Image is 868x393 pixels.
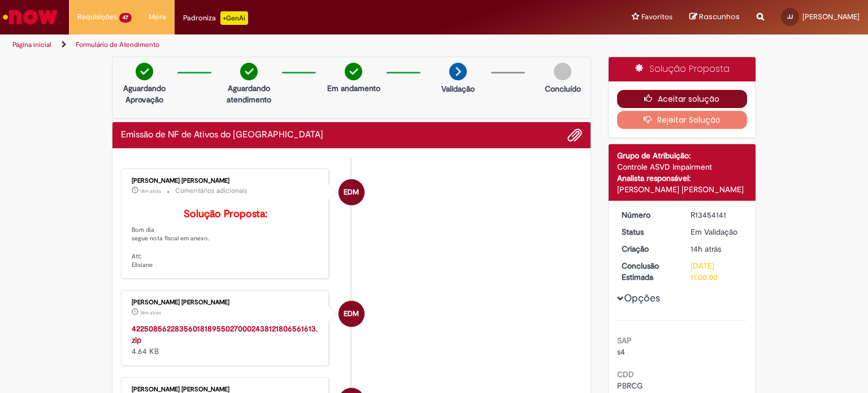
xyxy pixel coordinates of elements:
span: [PERSON_NAME] [802,12,860,21]
span: Favoritos [641,11,672,23]
div: [DATE] 11:00:00 [691,260,743,283]
time: 28/08/2025 08:19:15 [140,188,161,195]
p: +GenAi [220,11,248,25]
button: Adicionar anexos [567,128,582,142]
div: R13454141 [691,209,743,221]
dt: Status [613,226,683,237]
div: [PERSON_NAME] [PERSON_NAME] [132,178,320,184]
div: Em Validação [691,226,743,237]
span: 18m atrás [140,309,161,316]
span: PBRCG [617,381,643,391]
img: img-circle-grey.png [554,63,571,80]
dt: Conclusão Estimada [613,260,683,283]
time: 27/08/2025 18:16:04 [691,244,721,254]
div: 4.64 KB [132,323,320,357]
div: Analista responsável: [617,172,748,184]
p: Validação [441,83,475,94]
div: Padroniza [183,11,248,25]
div: 27/08/2025 18:16:04 [691,243,743,254]
ul: Trilhas de página [8,34,570,55]
a: Formulário de Atendimento [76,40,159,49]
b: SAP [617,335,632,346]
span: s4 [617,347,625,357]
span: EDM [344,300,359,327]
img: ServiceNow [1,6,59,28]
span: 47 [119,13,132,23]
small: Comentários adicionais [175,186,248,196]
a: Rascunhos [689,12,740,23]
img: check-circle-green.png [136,63,153,80]
span: JJ [787,13,793,20]
dt: Criação [613,243,683,254]
div: [PERSON_NAME] [PERSON_NAME] [132,386,320,393]
div: Solução Proposta [609,57,756,81]
img: arrow-next.png [449,63,467,80]
div: [PERSON_NAME] [PERSON_NAME] [132,299,320,306]
span: More [149,11,166,23]
span: 14h atrás [691,244,721,254]
h2: Emissão de NF de Ativos do ASVD Histórico de tíquete [121,130,323,140]
div: Grupo de Atribuição: [617,150,748,161]
p: Aguardando Aprovação [117,83,172,105]
p: Aguardando atendimento [222,83,276,105]
p: Bom dia segue nota fiscal em anexo. Att; Elisiane [132,209,320,270]
time: 28/08/2025 08:18:45 [140,309,161,316]
b: Solução Proposta: [184,208,267,221]
img: check-circle-green.png [345,63,362,80]
div: Elisiane de Moura Cardozo [338,179,364,205]
div: Controle ASVD Impairment [617,161,748,172]
div: [PERSON_NAME] [PERSON_NAME] [617,184,748,195]
span: EDM [344,179,359,206]
span: Requisições [77,11,117,23]
a: 42250856228356018189550270002438121806561613.zip [132,323,318,345]
span: Rascunhos [699,11,740,22]
b: CDD [617,369,634,379]
dt: Número [613,209,683,221]
p: Em andamento [327,83,380,94]
button: Aceitar solução [617,90,748,108]
a: Página inicial [12,40,51,49]
p: Concluído [545,83,581,94]
button: Rejeitar Solução [617,111,748,129]
img: check-circle-green.png [240,63,258,80]
span: 18m atrás [140,188,161,195]
div: Elisiane de Moura Cardozo [338,301,364,327]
